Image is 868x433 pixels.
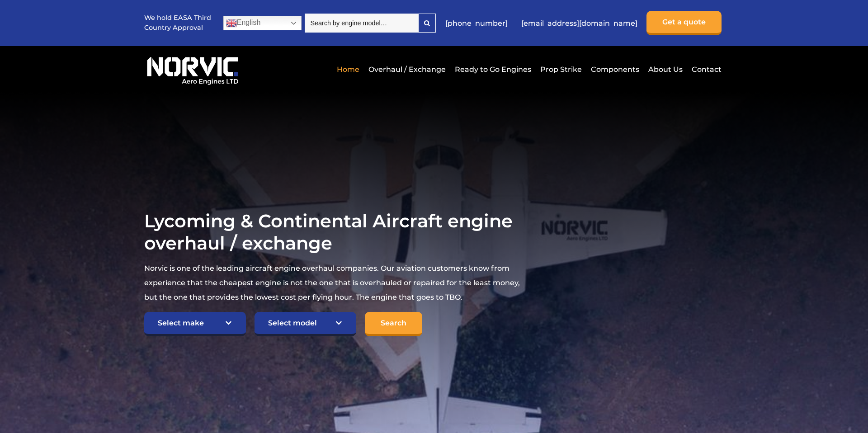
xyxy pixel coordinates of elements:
a: Overhaul / Exchange [366,58,448,80]
a: [PHONE_NUMBER] [441,12,512,34]
a: [EMAIL_ADDRESS][DOMAIN_NAME] [517,12,642,34]
a: Prop Strike [538,58,584,80]
a: Get a quote [646,11,722,35]
a: Ready to Go Engines [453,58,533,80]
a: Components [589,58,642,80]
p: Norvic is one of the leading aircraft engine overhaul companies. Our aviation customers know from... [144,261,521,305]
a: Home [335,58,362,80]
p: We hold EASA Third Country Approval [144,13,212,33]
img: en [226,18,237,28]
input: Search [365,312,422,336]
img: Norvic Aero Engines logo [144,53,241,85]
h1: Lycoming & Continental Aircraft engine overhaul / exchange [144,210,521,254]
input: Search by engine model… [305,14,418,33]
a: Contact [689,58,722,80]
a: About Us [646,58,685,80]
a: English [223,16,302,30]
